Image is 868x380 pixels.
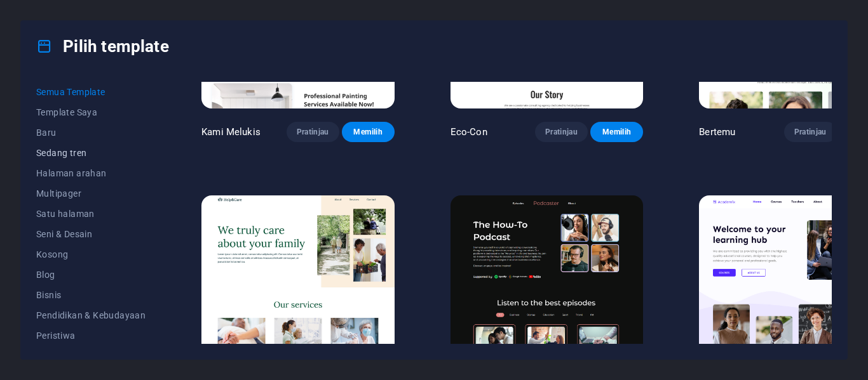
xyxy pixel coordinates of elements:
font: Kosong [36,249,68,259]
font: Multipager [36,188,81,199]
img: Bantuan & Perawatan [201,195,395,373]
font: Halaman arahan [36,168,107,178]
button: Pratinjau [784,122,837,142]
font: Pratinjau [297,128,329,136]
font: Pratinjau [545,128,578,136]
font: Peristiwa [36,331,76,341]
font: Pratinjau [794,128,827,136]
font: Blog [36,270,55,280]
button: Baru [36,122,146,143]
button: Satu halaman [36,204,146,224]
button: Peristiwa [36,325,146,346]
button: Blog [36,265,146,285]
font: Pilih template [63,37,169,56]
font: Seni & Desain [36,229,92,239]
button: Pratinjau [287,122,339,142]
button: Sedang tren [36,143,146,163]
font: Kami Melukis [201,126,261,138]
button: Kosong [36,244,146,265]
font: Sedang tren [36,148,86,158]
button: Memilih [590,122,643,142]
font: Memilih [602,128,631,136]
button: Template Saya [36,102,146,122]
button: Semua Template [36,82,146,102]
font: Memilih [353,128,382,136]
img: Podcaster [451,195,644,373]
button: Memilih [342,122,395,142]
font: Baru [36,128,57,138]
font: Template Saya [36,107,97,117]
font: Bisnis [36,290,61,300]
button: Pratinjau [535,122,588,142]
font: Eco-Con [451,126,487,138]
font: Semua Template [36,87,105,97]
button: Multipager [36,183,146,204]
font: Pendidikan & Kebudayaan [36,310,146,320]
button: Halaman arahan [36,163,146,183]
font: Satu halaman [36,209,95,219]
button: Bisnis [36,285,146,305]
button: Seni & Desain [36,224,146,244]
button: Pendidikan & Kebudayaan [36,305,146,325]
font: Bertemu [699,126,735,138]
